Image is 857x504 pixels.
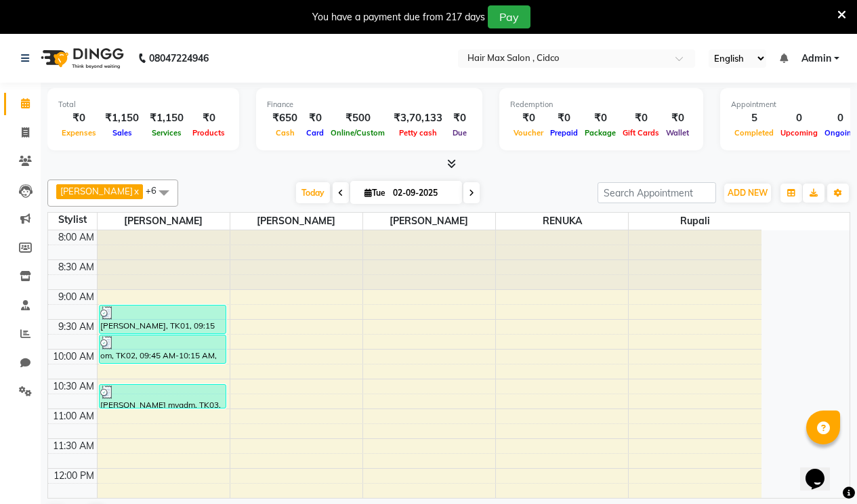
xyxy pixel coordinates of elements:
div: Redemption [510,99,692,110]
div: ₹500 [327,110,388,126]
div: ₹0 [303,110,327,126]
div: [PERSON_NAME], TK01, 09:15 AM-09:45 AM, Haircut & Styling MensClassic Cut [100,306,226,333]
span: Online/Custom [327,128,388,138]
span: Services [148,128,185,138]
span: [PERSON_NAME] [60,186,133,196]
span: Petty cash [396,128,440,138]
div: ₹0 [58,110,100,126]
iframe: chat widget [800,450,843,490]
span: RENUKA [496,213,628,230]
div: 9:00 AM [56,290,97,304]
span: Tue [361,188,389,198]
div: ₹0 [619,110,663,126]
span: Upcoming [777,128,821,138]
span: Rupali [629,213,761,230]
span: Cash [272,128,298,138]
span: Gift Cards [619,128,663,138]
span: Package [581,128,619,138]
div: 11:00 AM [50,409,97,423]
span: +6 [146,185,167,196]
span: Completed [731,128,777,138]
button: ADD NEW [724,184,771,203]
span: Products [189,128,228,138]
div: ₹1,150 [144,110,189,126]
div: 5 [731,110,777,126]
input: 2025-09-02 [389,183,457,203]
div: ₹0 [547,110,581,126]
span: ADD NEW [728,188,768,198]
b: 08047224946 [149,39,209,77]
div: ₹0 [510,110,547,126]
span: [PERSON_NAME] [230,213,362,230]
div: ₹3,70,133 [388,110,448,126]
button: Pay [488,5,530,28]
div: ₹0 [581,110,619,126]
input: Search Appointment [598,182,716,203]
span: Today [296,182,330,203]
div: 10:30 AM [50,379,97,394]
span: Voucher [510,128,547,138]
div: ₹650 [267,110,303,126]
div: 0 [777,110,821,126]
span: [PERSON_NAME] [363,213,495,230]
div: You have a payment due from 217 days [312,10,485,24]
div: ₹0 [189,110,228,126]
div: 11:30 AM [50,439,97,453]
div: 10:00 AM [50,350,97,364]
div: Finance [267,99,472,110]
span: Prepaid [547,128,581,138]
a: x [133,186,139,196]
img: logo [35,39,127,77]
div: 9:30 AM [56,320,97,334]
div: om, TK02, 09:45 AM-10:15 AM, Haircut & Styling MensClassic Cut [100,335,226,363]
span: Card [303,128,327,138]
div: 8:00 AM [56,230,97,245]
span: Due [449,128,470,138]
span: [PERSON_NAME] [98,213,230,230]
div: 12:00 PM [51,469,97,483]
span: Sales [109,128,135,138]
div: ₹1,150 [100,110,144,126]
div: ₹0 [448,110,472,126]
div: Stylist [48,213,97,227]
div: ₹0 [663,110,692,126]
div: Total [58,99,228,110]
span: Admin [801,51,831,66]
div: 8:30 AM [56,260,97,274]
span: Expenses [58,128,100,138]
span: Wallet [663,128,692,138]
div: [PERSON_NAME] myadm, TK03, 10:35 AM-11:00 AM, HAIR WASH WITH CONDITIONER L'OREALMedium [100,385,226,408]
